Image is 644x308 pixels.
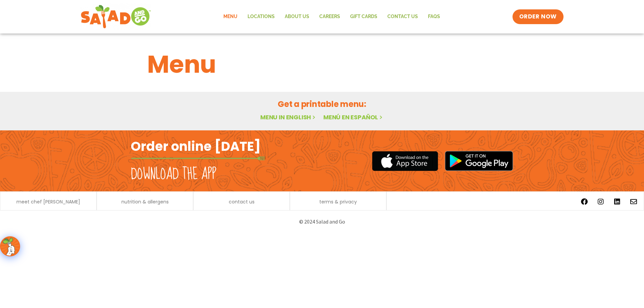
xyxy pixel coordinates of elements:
a: Menu in English [260,113,317,121]
a: Locations [243,9,280,24]
h2: Order online [DATE] [131,138,261,155]
a: FAQs [423,9,445,24]
a: meet chef [PERSON_NAME] [16,199,80,204]
a: About Us [280,9,314,24]
h1: Menu [147,46,497,82]
img: new-SAG-logo-768×292 [80,3,151,30]
a: contact us [229,199,255,204]
h2: Download the app [131,165,216,184]
a: Contact Us [382,9,423,24]
h2: Get a printable menu: [147,98,497,110]
img: google_play [445,151,513,171]
a: Menú en español [323,113,384,121]
img: fork [131,157,265,160]
a: terms & privacy [319,199,357,204]
img: wpChatIcon [1,237,19,256]
a: nutrition & allergens [121,199,169,204]
a: Menu [218,9,243,24]
img: appstore [372,150,438,172]
a: Careers [314,9,345,24]
a: ORDER NOW [513,9,563,24]
p: © 2024 Salad and Go [134,217,510,226]
a: GIFT CARDS [345,9,382,24]
nav: Menu [218,9,445,24]
span: ORDER NOW [519,13,557,21]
